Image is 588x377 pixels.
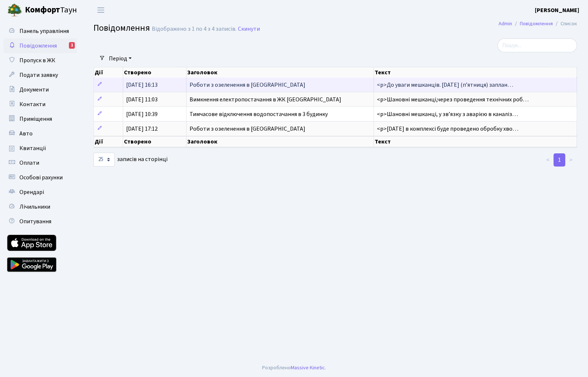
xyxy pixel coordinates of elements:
[25,4,60,16] b: Комфорт
[187,67,374,78] th: Заголовок
[19,203,50,211] span: Лічильники
[4,185,77,199] a: Орендарі
[19,27,69,35] span: Панель управління
[4,170,77,185] a: Особові рахунки
[190,81,305,89] span: Роботи з озеленення в [GEOGRAPHIC_DATA]
[374,136,577,147] th: Текст
[554,153,565,167] a: 1
[377,125,518,133] span: <p>[DATE] в комплексі буде проведено обробку хво…
[4,97,77,112] a: Контакти
[535,6,579,14] b: [PERSON_NAME]
[499,20,512,27] a: Admin
[291,364,325,372] a: Massive Kinetic
[19,173,63,182] span: Особові рахунки
[7,3,22,18] img: logo.png
[4,214,77,229] a: Опитування
[535,6,579,15] a: [PERSON_NAME]
[19,144,46,152] span: Квитанції
[19,86,49,94] span: Документи
[93,153,168,167] label: записів на сторінці
[94,136,123,147] th: Дії
[126,110,158,118] span: [DATE] 10:39
[238,26,260,33] a: Скинути
[4,68,77,82] a: Подати заявку
[19,115,52,123] span: Приміщення
[190,125,305,133] span: Роботи з озеленення в [GEOGRAPHIC_DATA]
[19,100,45,108] span: Контакти
[377,110,518,118] span: <p>Шановні мешканці, у звʼязку з аварією в каналіз…
[4,82,77,97] a: Документи
[4,199,77,214] a: Лічильники
[4,53,77,68] a: Пропуск в ЖК
[4,112,77,126] a: Приміщення
[190,96,341,104] span: Вимкнення електропостачання в ЖК [GEOGRAPHIC_DATA]
[19,42,57,50] span: Повідомлення
[520,20,553,27] a: Повідомлення
[19,188,44,196] span: Орендарі
[4,126,77,141] a: Авто
[19,71,58,79] span: Подати заявку
[497,38,577,52] input: Пошук...
[187,136,374,147] th: Заголовок
[19,130,33,138] span: Авто
[106,52,135,65] a: Період
[92,4,110,16] button: Переключити навігацію
[94,67,123,78] th: Дії
[374,67,577,78] th: Текст
[19,159,39,167] span: Оплати
[4,156,77,170] a: Оплати
[93,153,115,167] select: записів на сторінці
[126,96,158,104] span: [DATE] 11:03
[553,20,577,28] li: Список
[25,4,77,16] span: Таун
[4,141,77,156] a: Квитанції
[123,67,187,78] th: Створено
[126,125,158,133] span: [DATE] 17:12
[4,38,77,53] a: Повідомлення1
[488,16,588,31] nav: breadcrumb
[19,56,55,64] span: Пропуск в ЖК
[4,24,77,38] a: Панель управління
[152,26,236,33] div: Відображено з 1 по 4 з 4 записів.
[377,96,529,104] span: <p>Шановні мешканці,через проведення технічних роб…
[19,217,51,225] span: Опитування
[93,22,150,34] span: Повідомлення
[123,136,187,147] th: Створено
[262,364,326,372] div: Розроблено .
[377,81,513,89] span: <p>До уваги мешканців. [DATE] (пʼятниця) заплан…
[126,81,158,89] span: [DATE] 16:13
[69,42,75,49] div: 1
[190,110,328,118] span: Тимчасове відключення водопостачання в 3 будинку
